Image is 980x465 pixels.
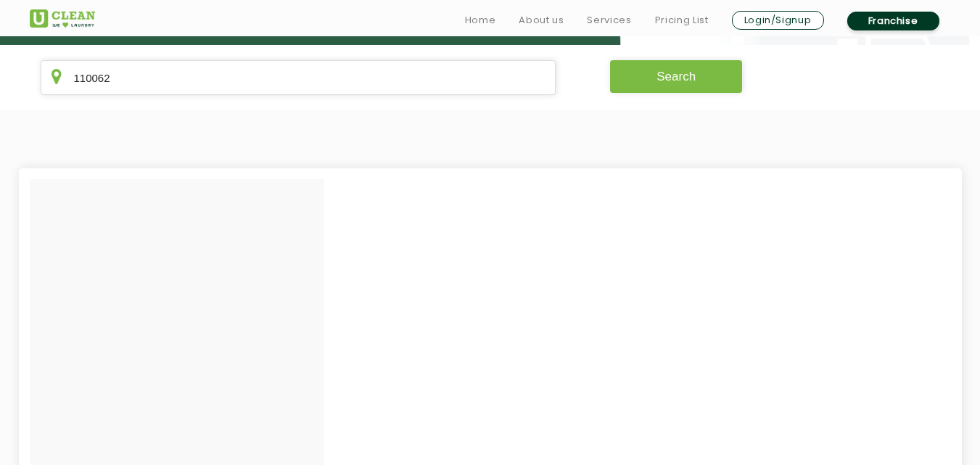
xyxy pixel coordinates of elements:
a: Franchise [847,12,939,30]
a: Pricing List [655,12,709,29]
button: Search [610,60,742,93]
img: UClean Laundry and Dry Cleaning [30,9,95,28]
input: Enter city/area/pin Code [41,60,556,95]
a: Login/Signup [732,11,824,30]
a: About us [519,12,564,29]
a: Services [587,12,631,29]
a: Home [465,12,496,29]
